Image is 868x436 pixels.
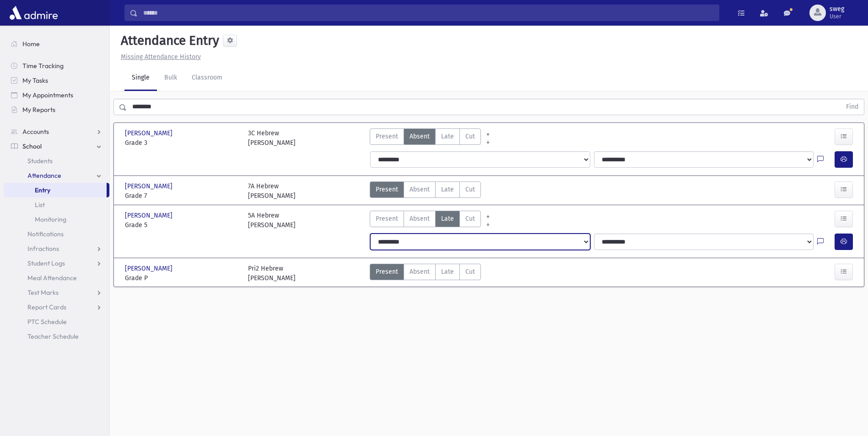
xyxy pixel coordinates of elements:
span: Home [22,40,40,48]
img: AdmirePro [7,4,60,22]
a: Entry [4,183,107,197]
u: Missing Attendance History [121,53,201,61]
a: Accounts [4,124,109,139]
a: School [4,139,109,154]
span: [PERSON_NAME] [125,211,174,220]
span: Absent [410,132,430,141]
div: AttTypes [370,181,481,201]
a: Report Cards [4,300,109,314]
span: My Tasks [22,76,48,85]
a: PTC Schedule [4,314,109,329]
a: Bulk [157,65,184,91]
a: Monitoring [4,212,109,227]
div: AttTypes [370,128,481,148]
span: Student Logs [27,259,65,267]
a: Time Tracking [4,58,109,73]
span: My Appointments [22,91,73,99]
a: Single [124,65,157,91]
span: Present [376,185,398,194]
span: List [35,201,45,209]
button: Find [841,99,864,115]
span: Notifications [27,230,64,238]
a: Student Logs [4,256,109,271]
span: Grade 3 [125,138,239,148]
span: Absent [410,267,430,276]
span: Infractions [27,245,59,253]
a: Teacher Schedule [4,329,109,344]
a: Meal Attendance [4,271,109,285]
span: Accounts [22,128,49,136]
a: Classroom [184,65,230,91]
span: Late [441,132,454,141]
span: Present [376,132,398,141]
span: [PERSON_NAME] [125,264,174,273]
span: Students [27,157,53,165]
span: Meal Attendance [27,274,77,282]
span: Report Cards [27,303,66,311]
span: Cut [465,214,475,223]
span: Present [376,214,398,223]
span: School [22,142,42,150]
a: Missing Attendance History [117,53,201,61]
a: Students [4,154,109,168]
a: My Appointments [4,88,109,102]
h5: Attendance Entry [117,33,219,48]
span: Grade 7 [125,191,239,201]
a: List [4,197,109,212]
span: Late [441,185,454,194]
a: Attendance [4,168,109,183]
a: Home [4,37,109,51]
span: User [830,13,844,20]
span: Cut [465,132,475,141]
span: Grade P [125,273,239,283]
span: Present [376,267,398,276]
span: Attendance [27,171,61,180]
span: Teacher Schedule [27,332,79,340]
span: [PERSON_NAME] [125,181,174,191]
span: My Reports [22,106,55,114]
div: 3C Hebrew [PERSON_NAME] [248,128,296,148]
span: Test Marks [27,288,59,297]
span: [PERSON_NAME] [125,128,174,138]
span: Grade 5 [125,220,239,230]
span: Late [441,214,454,223]
a: My Tasks [4,73,109,88]
span: sweg [830,5,844,13]
a: My Reports [4,102,109,117]
span: Absent [410,185,430,194]
span: Entry [35,186,50,194]
span: Absent [410,214,430,223]
span: Cut [465,267,475,276]
div: AttTypes [370,211,481,230]
div: AttTypes [370,264,481,283]
a: Infractions [4,241,109,256]
span: Monitoring [35,215,66,223]
span: Cut [465,185,475,194]
div: Pri2 Hebrew [PERSON_NAME] [248,264,296,283]
div: 7A Hebrew [PERSON_NAME] [248,181,296,201]
span: PTC Schedule [27,318,67,326]
div: 5A Hebrew [PERSON_NAME] [248,211,296,230]
input: Search [138,5,719,21]
a: Test Marks [4,285,109,300]
span: Time Tracking [22,62,64,70]
a: Notifications [4,227,109,241]
span: Late [441,267,454,276]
